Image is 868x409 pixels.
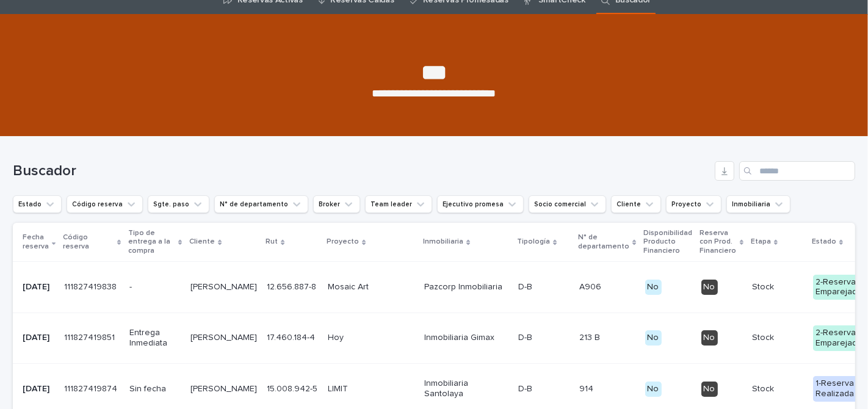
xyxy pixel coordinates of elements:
[645,330,662,346] div: No
[148,195,209,213] button: Sgte. paso
[423,235,463,248] p: Inmobiliaria
[64,382,120,394] p: 111827419874
[813,376,868,402] div: 1-Reserva Realizada
[64,280,119,292] p: 111827419838
[129,384,181,394] p: Sin fecha
[313,195,360,213] button: Broker
[517,235,550,248] p: Tipología
[813,325,868,351] div: 2-Reserva Emparejada
[529,195,606,213] button: Socio comercial
[365,195,432,213] button: Team leader
[739,161,855,181] input: Search
[328,333,414,343] p: Hoy
[63,231,114,253] p: Código reserva
[751,235,771,248] p: Etapa
[64,330,117,343] p: 111827419851
[700,226,737,258] p: Reserva con Prod. Financiero
[579,330,602,343] p: 213 B
[701,330,718,346] div: No
[267,280,319,292] p: 12.656.887-8
[23,384,54,394] p: [DATE]
[752,282,803,292] p: Stock
[752,333,803,343] p: Stock
[518,330,535,343] p: D-B
[579,382,596,394] p: 914
[128,226,175,258] p: Tipo de entrega a la compra
[214,195,308,213] button: N° de departamento
[328,384,414,394] p: LIMIT
[327,235,359,248] p: Proyecto
[424,282,508,292] p: Pazcorp Inmobiliaria
[813,275,868,300] div: 2-Reserva Emparejada
[190,333,257,343] p: [PERSON_NAME]
[579,280,604,292] p: A906
[611,195,661,213] button: Cliente
[13,195,62,213] button: Estado
[645,280,662,295] div: No
[644,226,693,258] p: Disponibilidad Producto Financiero
[13,162,710,180] h1: Buscador
[424,378,508,399] p: Inmobiliaria Santolaya
[23,282,54,292] p: [DATE]
[518,382,535,394] p: D-B
[701,382,718,397] div: No
[190,282,257,292] p: [PERSON_NAME]
[189,235,215,248] p: Cliente
[701,280,718,295] div: No
[578,231,629,253] p: N° de departamento
[267,330,317,343] p: 17.460.184-4
[129,328,181,349] p: Entrega Inmediata
[424,333,508,343] p: Inmobiliaria Gimax
[518,280,535,292] p: D-B
[267,382,320,394] p: 15.008.942-5
[812,235,836,248] p: Estado
[726,195,790,213] button: Inmobiliaria
[328,282,414,292] p: Mosaic Art
[752,384,803,394] p: Stock
[437,195,524,213] button: Ejecutivo promesa
[67,195,143,213] button: Código reserva
[23,231,49,253] p: Fecha reserva
[645,382,662,397] div: No
[23,333,54,343] p: [DATE]
[666,195,722,213] button: Proyecto
[266,235,278,248] p: Rut
[190,384,257,394] p: [PERSON_NAME]
[129,282,181,292] p: -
